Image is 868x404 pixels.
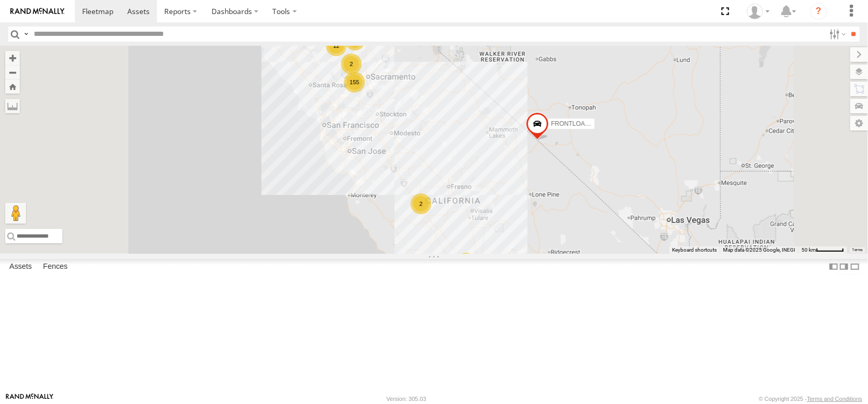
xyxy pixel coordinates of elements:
label: Search Filter Options [825,27,848,42]
div: 2 [411,193,431,214]
div: © Copyright 2025 - [759,396,862,402]
label: Dock Summary Table to the Right [839,259,849,274]
span: 50 km [801,247,816,253]
img: rand-logo.svg [10,8,64,15]
label: Search Query [22,27,30,42]
button: Map Scale: 50 km per 50 pixels [798,246,847,254]
div: 2 [341,54,362,74]
label: Fences [38,259,73,274]
button: Keyboard shortcuts [672,246,717,254]
label: Dock Summary Table to the Left [828,259,839,274]
button: Zoom Home [5,80,20,94]
a: Terms and Conditions [807,396,862,402]
button: Zoom out [5,65,20,80]
a: Visit our Website [6,394,54,404]
button: Zoom in [5,51,20,65]
label: Hide Summary Table [850,259,860,274]
a: Terms [852,248,863,252]
label: Measure [5,99,20,113]
span: FRONTLOADER JD344H [551,120,622,127]
div: 12 [326,35,347,56]
label: Assets [4,259,37,274]
span: Map data ©2025 Google, INEGI [723,247,795,253]
button: Drag Pegman onto the map to open Street View [5,203,26,224]
label: Map Settings [850,116,868,131]
div: 5 [456,253,477,273]
div: Dennis Braga [743,4,773,19]
div: Version: 305.03 [387,396,426,402]
i: ? [810,3,827,20]
div: 155 [344,72,365,93]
